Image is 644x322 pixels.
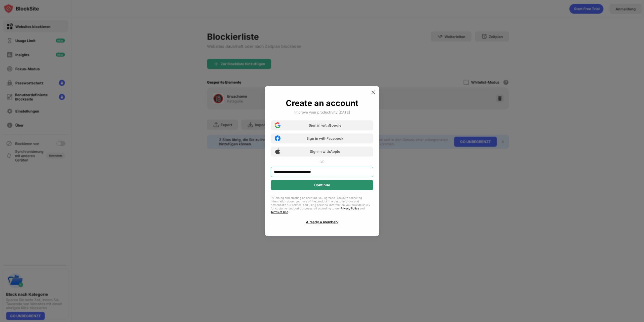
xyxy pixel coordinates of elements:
a: Terms of Use [271,210,288,214]
div: OR [319,160,325,164]
img: facebook-icon.png [275,135,280,141]
div: By joining and creating an account, you agree to BlockSite collecting information about your use ... [271,196,373,214]
img: google-icon.png [275,122,280,128]
div: Continue [314,183,330,187]
div: Create an account [286,98,358,108]
div: Sign in with Apple [310,149,340,154]
div: Improve your productivity [DATE] [294,110,350,114]
div: Sign in with Google [309,123,341,127]
div: Sign in with Facebook [306,136,343,140]
a: Privacy Policy [341,207,359,210]
div: Already a member? [306,220,338,224]
img: apple-icon.png [275,149,280,154]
